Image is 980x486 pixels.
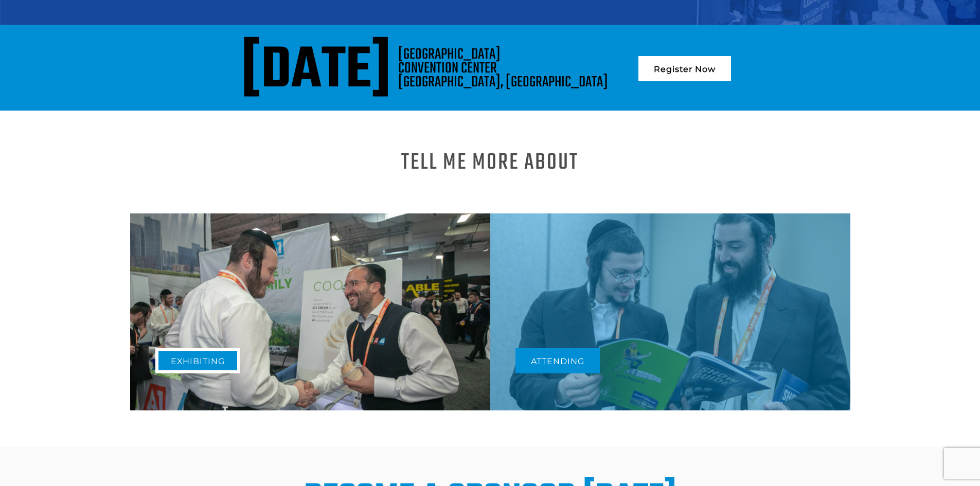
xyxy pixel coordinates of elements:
h1: Tell me more About [401,157,579,169]
a: Exhibiting [155,348,240,373]
a: Register Now [638,56,731,81]
div: [DATE] [241,48,391,95]
a: Attending [515,348,600,373]
div: [GEOGRAPHIC_DATA] CONVENTION CENTER [GEOGRAPHIC_DATA], [GEOGRAPHIC_DATA] [398,48,608,89]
